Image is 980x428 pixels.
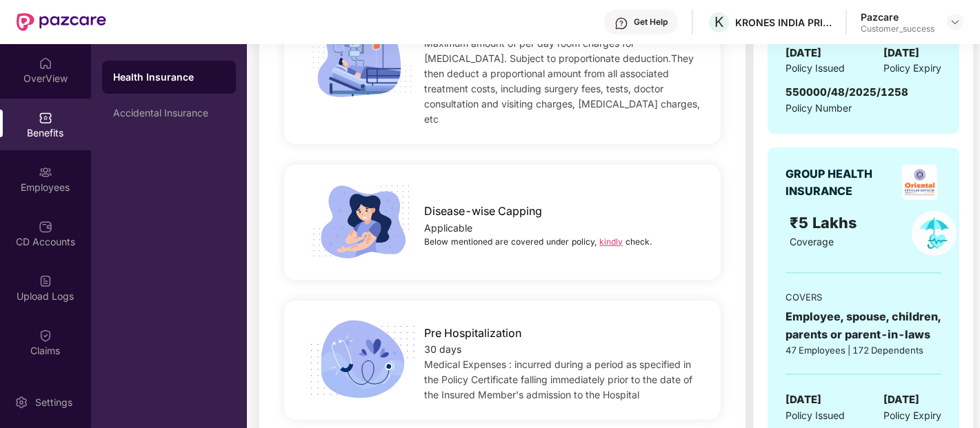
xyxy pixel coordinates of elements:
[572,236,597,247] span: policy,
[786,45,821,61] span: [DATE]
[790,236,834,247] span: Coverage
[113,108,225,119] div: Accidental Insurance
[39,57,52,70] img: svg+xml;base64,PHN2ZyBpZD0iSG9tZSIgeG1sbnM9Imh0dHA6Ly93d3cudzMub3JnLzIwMDAvc3ZnIiB3aWR0aD0iMjAiIG...
[496,236,509,247] span: are
[14,396,28,409] img: svg+xml;base64,PHN2ZyBpZD0iU2V0dGluZy0yMHgyMCIgeG1sbnM9Imh0dHA6Ly93d3cudzMub3JnLzIwMDAvc3ZnIiB3aW...
[39,329,52,343] img: svg+xml;base64,PHN2ZyBpZD0iQ2xhaW0iIHhtbG5zPSJodHRwOi8vd3d3LnczLm9yZy8yMDAwL3N2ZyIgd2lkdGg9IjIwIi...
[425,221,701,236] div: Applicable
[600,236,623,247] a: kindly
[425,325,522,342] span: Pre Hospitalization
[786,61,845,76] span: Policy Issued
[786,343,941,357] div: 47 Employees | 172 Dependents
[39,165,52,179] img: svg+xml;base64,PHN2ZyBpZD0iRW1wbG95ZWVzIiB4bWxucz0iaHR0cDovL3d3dy53My5vcmcvMjAwMC9zdmciIHdpZHRoPS...
[304,320,420,400] img: icon
[39,274,52,288] img: svg+xml;base64,PHN2ZyBpZD0iVXBsb2FkX0xvZ3MiIGRhdGEtbmFtZT0iVXBsb2FkIExvZ3MiIHhtbG5zPSJodHRwOi8vd3...
[950,17,961,28] img: svg+xml;base64,PHN2ZyBpZD0iRHJvcGRvd24tMzJ4MzIiIHhtbG5zPSJodHRwOi8vd3d3LnczLm9yZy8yMDAwL3N2ZyIgd2...
[452,236,493,247] span: mentioned
[786,408,845,423] span: Policy Issued
[861,23,934,34] div: Customer_success
[626,236,652,247] span: check.
[912,211,957,256] img: policyIcon
[790,214,861,232] span: ₹5 Lakhs
[425,203,543,220] span: Disease-wise Capping
[39,111,52,125] img: svg+xml;base64,PHN2ZyBpZD0iQmVuZWZpdHMiIHhtbG5zPSJodHRwOi8vd3d3LnczLm9yZy8yMDAwL3N2ZyIgd2lkdGg9Ij...
[17,13,106,31] img: New Pazcare Logo
[883,61,941,76] span: Policy Expiry
[547,236,570,247] span: under
[786,391,821,408] span: [DATE]
[304,182,420,263] img: icon
[512,236,544,247] span: covered
[614,17,628,30] img: svg+xml;base64,PHN2ZyBpZD0iSGVscC0zMngzMiIgeG1sbnM9Imh0dHA6Ly93d3cudzMub3JnLzIwMDAvc3ZnIiB3aWR0aD...
[425,37,701,125] span: Maximum amount of per day room charges for [MEDICAL_DATA]. Subject to proportionate deduction.The...
[39,220,52,234] img: svg+xml;base64,PHN2ZyBpZD0iQ0RfQWNjb3VudHMiIGRhdGEtbmFtZT0iQ0QgQWNjb3VudHMiIHhtbG5zPSJodHRwOi8vd3...
[786,308,941,343] div: Employee, spouse, children, parents or parent-in-laws
[883,408,941,423] span: Policy Expiry
[902,165,937,200] img: insurerLogo
[735,16,832,29] div: KRONES INDIA PRIVATE LIMITED
[786,102,852,114] span: Policy Number
[634,17,668,28] div: Get Help
[786,165,897,200] div: GROUP HEALTH INSURANCE
[425,358,693,400] span: Medical Expenses : incurred during a period as specified in the Policy Certificate falling immedi...
[883,391,919,408] span: [DATE]
[425,236,449,247] span: Below
[786,85,908,99] span: 550000/48/2025/1258
[883,45,919,61] span: [DATE]
[304,21,420,101] img: icon
[714,14,723,30] span: K
[113,70,225,84] div: Health Insurance
[425,342,701,357] div: 30 days
[31,396,77,409] div: Settings
[861,10,934,23] div: Pazcare
[786,290,941,304] div: COVERS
